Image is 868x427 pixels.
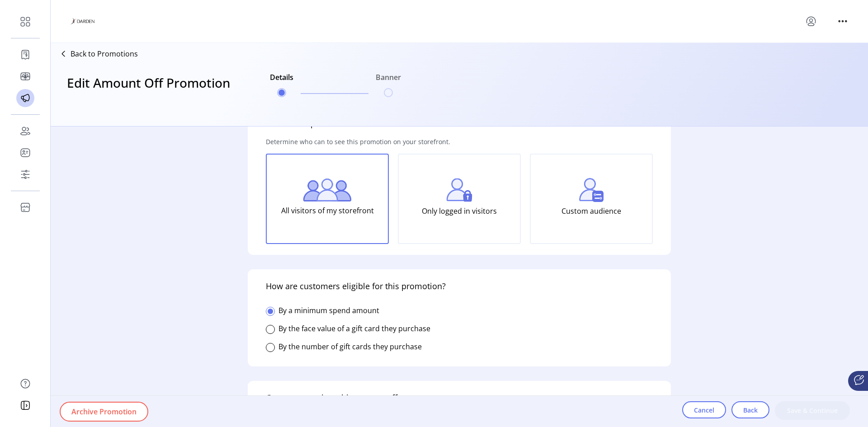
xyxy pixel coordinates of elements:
p: All visitors of my storefront [281,202,374,220]
label: By the face value of a gift card they purchase [278,324,430,333]
h6: Details [270,72,293,88]
span: Cancel [694,405,714,415]
button: menu [835,14,850,28]
button: Archive Promotion [60,402,148,422]
span: Back [743,405,758,415]
p: Back to Promotions [71,48,138,59]
label: By a minimum spend amount [278,305,379,315]
img: login-visitors.png [446,178,472,202]
h5: Customer receives this amount off: [266,392,400,408]
img: all-visitors.png [303,178,352,202]
h3: Edit Amount Off Promotion [67,73,230,110]
button: menu [804,14,818,28]
h5: How are customers eligible for this promotion? [266,280,446,301]
p: Custom audience [561,202,621,220]
p: Determine who can to see this promotion on your storefront. [266,130,450,154]
img: custom-visitors.png [579,178,604,202]
label: By the number of gift cards they purchase [278,342,422,352]
img: logo [69,9,96,34]
p: Only logged in visitors [422,202,497,220]
button: Back [731,401,769,418]
button: Cancel [682,401,726,418]
span: Archive Promotion [71,406,137,417]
